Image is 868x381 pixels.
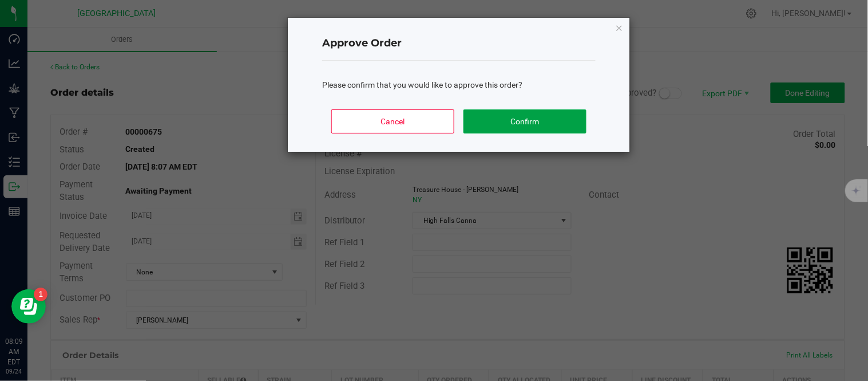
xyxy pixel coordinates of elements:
[322,36,596,51] h4: Approve Order
[615,21,623,34] button: Close
[463,109,586,133] button: Confirm
[34,288,47,301] iframe: Resource center unread badge
[11,289,46,324] iframe: Resource center
[331,109,454,133] button: Cancel
[322,79,596,91] div: Please confirm that you would like to approve this order?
